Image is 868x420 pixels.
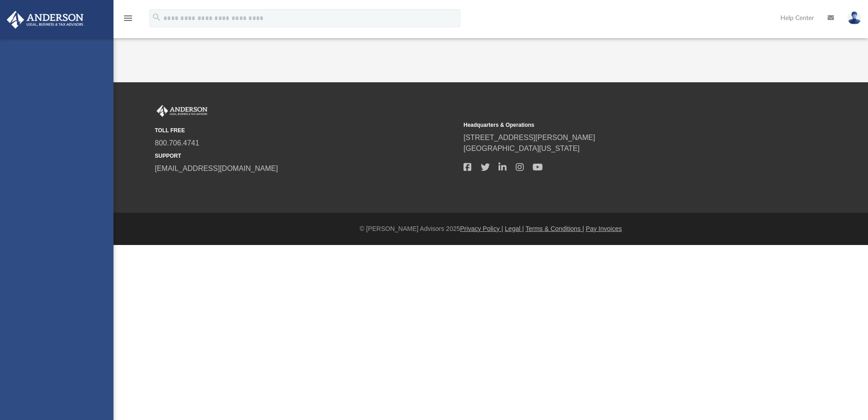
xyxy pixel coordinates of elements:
small: TOLL FREE [155,126,457,135]
small: Headquarters & Operations [464,121,766,129]
a: [GEOGRAPHIC_DATA][US_STATE] [464,145,580,152]
a: 800.706.4741 [155,139,199,147]
a: Pay Invoices [586,225,621,232]
i: menu [123,13,133,24]
img: Anderson Advisors Platinum Portal [155,105,209,117]
img: Anderson Advisors Platinum Portal [4,11,86,29]
img: User Pic [848,11,861,25]
a: [STREET_ADDRESS][PERSON_NAME] [464,134,595,141]
a: Terms & Conditions | [526,225,584,232]
a: Legal | [505,225,524,232]
i: search [152,12,162,22]
a: [EMAIL_ADDRESS][DOMAIN_NAME] [155,165,278,172]
a: menu [123,17,133,24]
a: Privacy Policy | [460,225,503,232]
small: SUPPORT [155,152,457,160]
div: © [PERSON_NAME] Advisors 2025 [113,224,868,234]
